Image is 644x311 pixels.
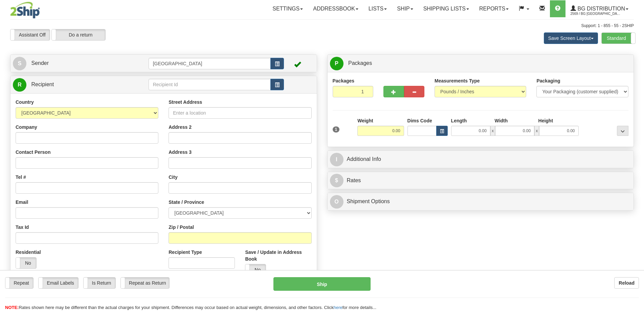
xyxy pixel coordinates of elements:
[451,117,467,124] label: Length
[571,10,621,17] span: 2569 / BG [GEOGRAPHIC_DATA] (PRINCIPAL)
[333,126,340,133] span: 1
[614,277,639,289] button: Reload
[84,278,115,288] label: Is Return
[5,305,19,310] span: NOTE:
[31,60,49,66] span: Sender
[330,174,631,188] a: $Rates
[348,60,372,66] span: Packages
[330,174,343,187] span: $
[16,174,26,181] label: Tel #
[169,99,202,105] label: Street Address
[357,117,373,124] label: Weight
[544,32,598,44] button: Save Screen Layout
[273,277,371,291] button: Ship
[13,78,133,92] a: R Recipient
[245,249,311,262] label: Save / Update in Address Book
[330,195,631,209] a: OShipment Options
[31,81,54,87] span: Recipient
[10,2,40,19] img: logo2569.jpg
[474,0,514,17] a: Reports
[16,258,36,268] label: No
[169,149,192,155] label: Address 3
[267,0,308,17] a: Settings
[39,278,78,288] label: Email Labels
[407,117,432,124] label: Dims Code
[121,278,169,288] label: Repeat as Return
[490,126,495,136] span: x
[16,149,50,155] label: Contact Person
[169,174,177,181] label: City
[617,126,628,136] div: ...
[16,99,34,105] label: Country
[52,29,105,40] label: Do a return
[538,117,553,124] label: Height
[5,278,33,288] label: Repeat
[308,0,363,17] a: Addressbook
[565,0,634,17] a: BG Distribution 2569 / BG [GEOGRAPHIC_DATA] (PRINCIPAL)
[10,29,50,40] label: Assistant Off
[169,107,311,119] input: Enter a location
[536,77,560,84] label: Packaging
[330,152,631,166] a: IAdditional Info
[169,124,192,130] label: Address 2
[149,79,271,90] input: Recipient Id
[330,153,343,166] span: I
[363,0,392,17] a: Lists
[169,199,204,206] label: State / Province
[495,117,508,124] label: Width
[330,57,343,70] span: P
[16,124,37,130] label: Company
[330,195,343,209] span: O
[16,249,41,256] label: Residential
[418,0,474,17] a: Shipping lists
[619,280,635,286] b: Reload
[169,249,202,256] label: Recipient Type
[392,0,418,17] a: Ship
[16,199,28,206] label: Email
[13,78,26,92] span: R
[602,33,635,44] label: Standard
[10,23,634,29] div: Support: 1 - 855 - 55 - 2SHIP
[576,6,625,11] span: BG Distribution
[333,77,355,84] label: Packages
[245,264,266,275] label: No
[435,77,480,84] label: Measurements Type
[534,126,539,136] span: x
[13,57,26,70] span: S
[149,58,271,69] input: Sender Id
[16,224,29,231] label: Tax Id
[13,56,149,70] a: S Sender
[628,121,643,190] iframe: chat widget
[330,56,631,70] a: P Packages
[169,224,194,231] label: Zip / Postal
[334,305,342,310] a: here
